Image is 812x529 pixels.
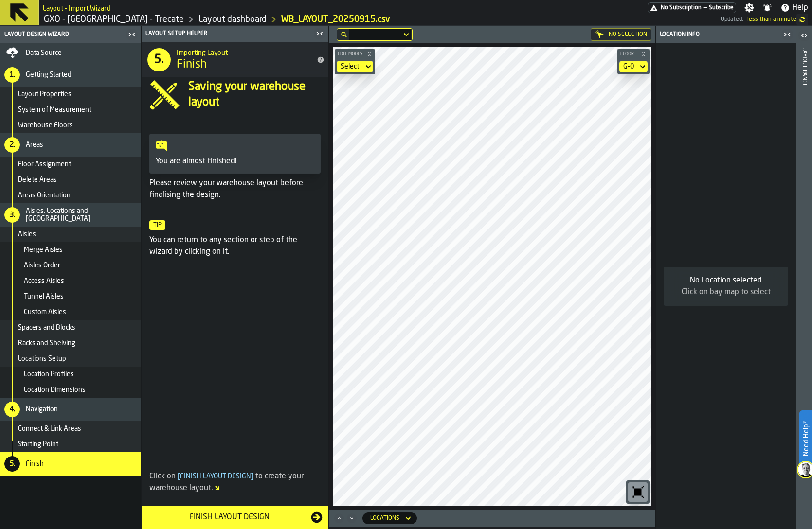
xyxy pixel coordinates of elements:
span: Floor [618,52,639,57]
li: menu Connect & Link Areas [0,421,141,437]
span: System of Measurement [18,106,91,114]
span: Location Profiles [24,370,74,378]
label: button-toggle-Help [776,2,812,14]
li: menu Aisles [0,227,141,242]
span: Edit Modes [336,52,364,57]
header: Location Info [656,26,796,43]
span: Subscribe [709,4,734,11]
li: menu Getting Started [0,63,141,87]
div: No Selection [591,28,651,41]
li: menu Delete Areas [0,172,141,188]
label: button-toggle-Open [797,28,811,45]
li: menu Aisles Order [0,258,141,273]
span: Locations Setup [18,355,66,363]
span: Help [792,2,808,14]
li: menu Tunnel Aisles [0,289,141,304]
a: link-to-/wh/i/7274009e-5361-4e21-8e36-7045ee840609/pricing/ [648,2,736,13]
div: DropdownMenuValue-default-floor [623,63,634,71]
div: button-toolbar-undefined [626,480,650,504]
div: Click on to create your warehouse layout. [149,471,321,494]
div: hide filter [341,32,347,37]
div: DropdownMenuValue-locations [370,515,399,522]
li: menu Access Aisles [0,273,141,289]
span: Merge Aisles [24,246,63,254]
span: Custom Aisles [24,308,66,316]
span: ] [251,473,253,480]
span: Delete Areas [18,176,57,184]
h2: Sub Title [177,47,305,57]
label: button-toggle-Settings [740,3,758,13]
span: Spacers and Blocks [18,324,75,332]
div: DropdownMenuValue-default-floor [619,61,648,72]
header: Layout panel [796,26,812,529]
h4: Saving your warehouse layout [188,79,321,110]
div: 5. [4,456,20,472]
span: [ [178,473,180,480]
nav: Breadcrumb [43,14,390,25]
li: menu Racks and Shelving [0,335,141,351]
div: title-Finish [142,42,328,77]
span: Floor Assignment [18,160,71,168]
span: Updated: [721,16,743,23]
div: Layout Setup Helper [144,30,313,37]
button: Maximize [333,513,345,523]
div: 4. [4,402,20,417]
div: No Location selected [671,275,780,286]
div: 3. [4,207,20,223]
li: menu Data Source [0,43,141,63]
span: Racks and Shelving [18,339,75,347]
span: Aisles, Locations and [GEOGRAPHIC_DATA] [26,207,137,223]
p: Please review your warehouse layout before finalising the design. [149,177,321,201]
span: Aisles Order [24,262,60,269]
div: 1. [4,67,20,83]
span: Getting Started [26,71,72,79]
h2: Sub Title [43,3,110,13]
li: menu Finish [0,452,141,476]
a: link-to-/wh/i/7274009e-5361-4e21-8e36-7045ee840609 [44,14,184,25]
div: DropdownMenuValue-none [341,63,360,71]
a: link-to-/wh/i/7274009e-5361-4e21-8e36-7045ee840609/import/layout/85bddf05-4680-48f9-b446-867618dc... [281,14,390,25]
li: menu Layout Properties [0,87,141,102]
span: Tunnel Aisles [24,293,64,300]
li: menu Areas Orientation [0,188,141,203]
p: You can return to any section or step of the wizard by clicking on it. [149,234,321,258]
span: Finish [177,57,207,72]
li: menu Spacers and Blocks [0,320,141,335]
span: Areas [26,141,43,149]
li: menu Starting Point [0,437,141,452]
div: DropdownMenuValue-none [337,61,373,72]
span: 23/09/2025, 08:57:13 [747,16,796,23]
div: Menu Subscription [648,2,736,13]
div: DropdownMenuValue-locations [362,512,417,524]
span: Location Dimensions [24,386,86,394]
label: button-toggle-Close me [780,29,794,40]
span: Finish Layout Design [176,473,255,480]
label: Need Help? [800,411,811,466]
li: menu Merge Aisles [0,242,141,258]
label: button-toggle-undefined [796,14,808,25]
label: button-toggle-Notifications [758,3,776,13]
li: menu Location Profiles [0,367,141,382]
button: button-Finish Layout Design [142,506,328,529]
div: input-question-Saving your warehouse layout [142,79,328,110]
li: menu Custom Aisles [0,304,141,320]
span: Aisles [18,230,36,238]
span: No Subscription [661,4,702,11]
div: 5. [147,48,171,71]
div: Finish Layout Design [147,511,311,523]
label: button-toggle-Close me [313,28,326,39]
span: Areas Orientation [18,192,71,199]
span: Access Aisles [24,277,64,285]
div: Layout panel [801,45,808,527]
li: menu Locations Setup [0,351,141,367]
li: menu Location Dimensions [0,382,141,398]
li: menu System of Measurement [0,102,141,118]
div: Location Info [658,31,780,38]
li: menu Aisles, Locations and Bays [0,203,141,227]
header: Layout Design Wizard [0,26,141,43]
span: — [704,4,707,11]
a: link-to-/wh/i/7274009e-5361-4e21-8e36-7045ee840609/designer [198,14,267,25]
li: menu Navigation [0,398,141,421]
header: Layout Setup Helper [142,26,328,42]
li: menu Warehouse Floors [0,118,141,133]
